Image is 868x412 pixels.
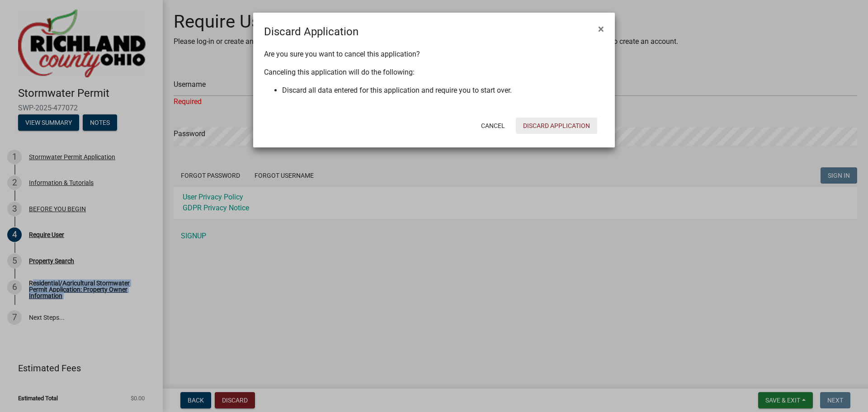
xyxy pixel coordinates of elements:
[516,118,597,134] button: Discard Application
[598,23,604,35] span: ×
[282,85,604,96] li: Discard all data entered for this application and require you to start over.
[264,49,604,60] p: Are you sure you want to cancel this application?
[264,67,604,78] p: Canceling this application will do the following:
[474,118,512,134] button: Cancel
[591,16,611,42] button: Close
[264,24,359,40] h4: Discard Application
